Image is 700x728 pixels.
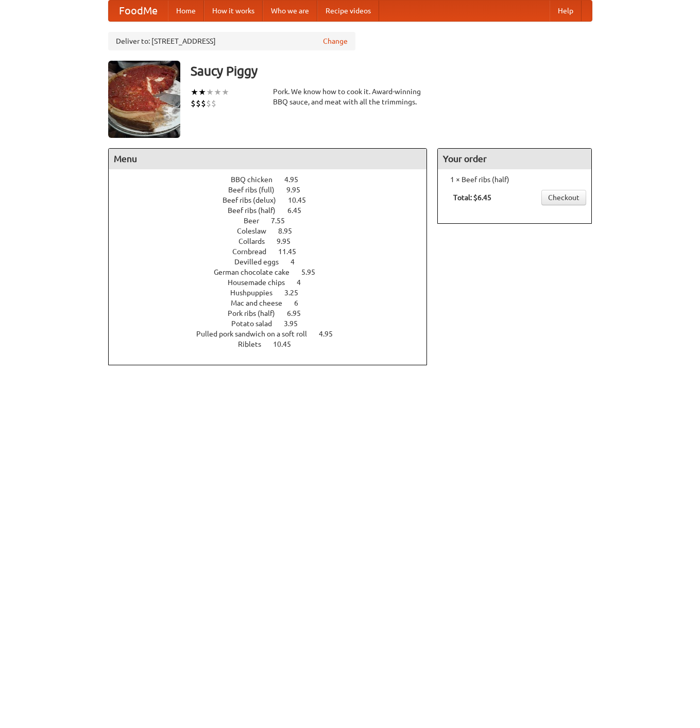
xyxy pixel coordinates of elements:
[238,237,310,245] a: Collards 9.95
[228,278,320,287] a: Housemade chips 4
[204,1,263,21] a: How it works
[284,319,308,328] span: 3.95
[168,1,204,21] a: Home
[244,217,269,225] span: Beer
[201,98,206,109] li: $
[287,309,311,317] span: 6.95
[237,227,311,235] a: Coleslaw 8.95
[196,98,201,109] li: $
[238,340,271,348] span: Riblets
[228,186,285,194] span: Beef ribs (full)
[109,149,427,169] h4: Menu
[230,289,317,297] a: Hushpuppies 3.25
[453,193,491,202] b: Total: $6.45
[228,206,286,215] span: Beef ribs (half)
[228,309,320,317] a: Pork ribs (half) 6.95
[232,247,315,256] a: Cornbread 11.45
[231,319,282,328] span: Potato salad
[234,258,289,266] span: Devilled eggs
[221,86,229,98] li: ★
[263,1,317,21] a: Who we are
[288,196,316,204] span: 10.45
[191,61,592,81] h3: Saucy Piggy
[278,227,302,235] span: 8.95
[277,237,301,245] span: 9.95
[273,86,428,107] div: Pork. We know how to cook it. Award-winning BBQ sauce, and meat with all the trimmings.
[196,330,317,338] span: Pulled pork sandwich on a soft roll
[273,340,301,348] span: 10.45
[196,330,352,338] a: Pulled pork sandwich on a soft roll 4.95
[234,258,314,266] a: Devilled eggs 4
[108,32,355,50] div: Deliver to: [STREET_ADDRESS]
[211,98,216,109] li: $
[541,190,586,205] a: Checkout
[228,206,320,215] a: Beef ribs (half) 6.45
[214,86,221,98] li: ★
[109,1,168,21] a: FoodMe
[108,61,180,138] img: angular.jpg
[223,196,325,204] a: Beef ribs (delux) 10.45
[191,98,196,109] li: $
[278,247,306,256] span: 11.45
[287,206,312,215] span: 6.45
[231,299,293,307] span: Mac and cheese
[230,289,283,297] span: Hushpuppies
[238,340,310,348] a: Riblets 10.45
[550,1,582,21] a: Help
[319,330,343,338] span: 4.95
[231,175,283,184] span: BBQ chicken
[214,268,300,276] span: German chocolate cake
[232,247,277,256] span: Cornbread
[237,227,277,235] span: Coleslaw
[223,196,286,204] span: Beef ribs (delux)
[291,258,305,266] span: 4
[214,268,334,276] a: German chocolate cake 5.95
[231,175,317,184] a: BBQ chicken 4.95
[438,149,591,169] h4: Your order
[228,278,295,287] span: Housemade chips
[271,217,295,225] span: 7.55
[231,319,317,328] a: Potato salad 3.95
[238,237,275,245] span: Collards
[206,98,211,109] li: $
[228,186,319,194] a: Beef ribs (full) 9.95
[317,1,379,21] a: Recipe videos
[443,174,586,185] li: 1 × Beef ribs (half)
[297,278,311,287] span: 4
[284,175,309,184] span: 4.95
[198,86,206,98] li: ★
[206,86,214,98] li: ★
[228,309,285,317] span: Pork ribs (half)
[244,217,304,225] a: Beer 7.55
[294,299,309,307] span: 6
[191,86,198,98] li: ★
[301,268,326,276] span: 5.95
[286,186,311,194] span: 9.95
[231,299,317,307] a: Mac and cheese 6
[284,289,309,297] span: 3.25
[323,36,348,46] a: Change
